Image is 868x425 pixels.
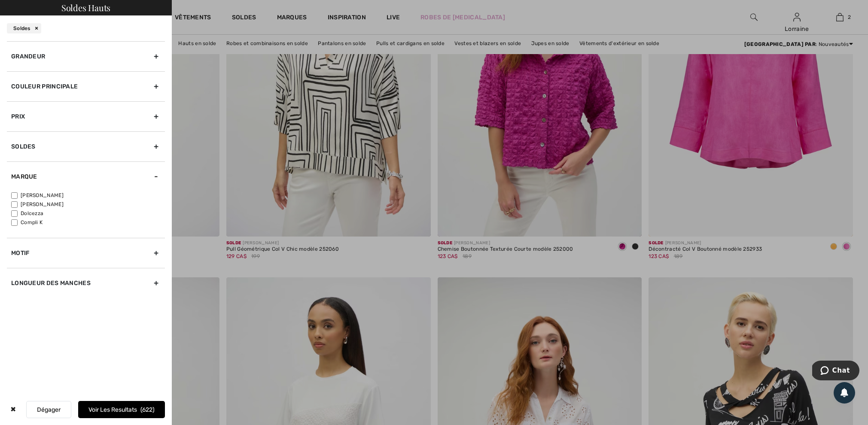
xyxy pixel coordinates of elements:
[26,401,71,418] button: Dégager
[7,401,19,418] div: ✖
[11,191,165,199] label: [PERSON_NAME]
[7,101,165,131] div: Prix
[7,161,165,191] div: Marque
[11,219,165,226] label: Compli K
[78,401,165,418] button: Voir les resultats622
[812,361,859,382] iframe: Ouvre un widget dans lequel vous pouvez chatter avec l’un de nos agents
[11,201,18,208] input: [PERSON_NAME]
[11,219,18,226] input: Compli K
[11,192,18,199] input: [PERSON_NAME]
[7,71,165,101] div: Couleur Principale
[7,268,165,298] div: Longueur des manches
[11,200,165,208] label: [PERSON_NAME]
[7,131,165,161] div: Soldes
[7,23,41,33] div: Soldes
[11,210,18,217] input: Dolcezza
[140,406,155,413] span: 622
[7,238,165,268] div: Motif
[7,41,165,71] div: Grandeur
[11,209,165,217] label: Dolcezza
